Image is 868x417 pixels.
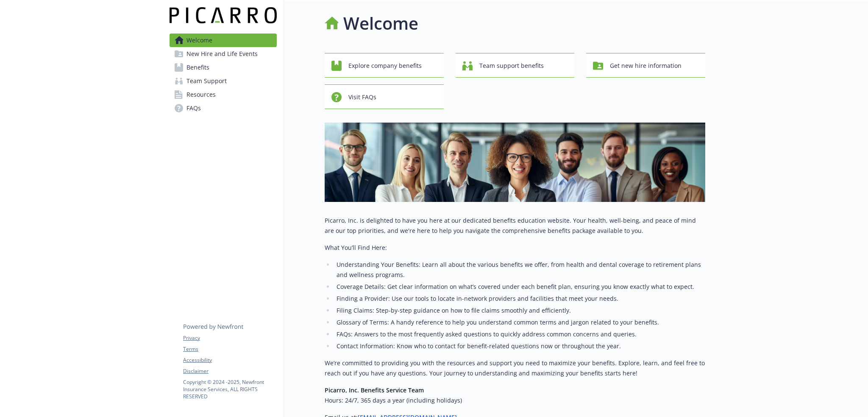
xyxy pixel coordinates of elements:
[325,395,705,406] h6: Hours: 24/7, 365 days a year (including holidays)​
[325,215,705,236] p: Picarro, Inc. is delighted to have you here at our dedicated benefits education website. Your hea...
[334,282,705,292] li: Coverage Details: Get clear information on what’s covered under each benefit plan, ensuring you k...
[183,334,276,342] a: Privacy
[325,84,444,109] button: Visit FAQs
[325,123,705,202] img: overview page banner
[334,294,705,304] li: Finding a Provider: Use our tools to locate in-network providers and facilities that meet your ne...
[170,74,277,88] a: Team Support
[170,47,277,61] a: New Hire and Life Events
[586,53,705,78] button: Get new hire information
[325,243,705,253] p: What You’ll Find Here:
[186,61,209,74] span: Benefits
[334,329,705,339] li: FAQs: Answers to the most frequently asked questions to quickly address common concerns and queries.
[456,53,575,78] button: Team support benefits
[334,341,705,351] li: Contact Information: Know who to contact for benefit-related questions now or throughout the year.
[479,58,544,74] span: Team support benefits
[334,317,705,327] li: Glossary of Terms: A handy reference to help you understand common terms and jargon related to yo...
[183,378,276,400] p: Copyright © 2024 - 2025 , Newfront Insurance Services, ALL RIGHTS RESERVED
[334,305,705,316] li: Filing Claims: Step-by-step guidance on how to file claims smoothly and efficiently.
[334,260,705,280] li: Understanding Your Benefits: Learn all about the various benefits we offer, from health and denta...
[170,61,277,74] a: Benefits
[170,34,277,47] a: Welcome
[325,53,444,78] button: Explore company benefits
[610,58,682,74] span: Get new hire information
[186,88,216,101] span: Resources
[170,101,277,115] a: FAQs
[186,74,227,88] span: Team Support
[325,358,705,378] p: We’re committed to providing you with the resources and support you need to maximize your benefit...
[170,88,277,101] a: Resources
[183,345,276,353] a: Terms
[186,101,201,115] span: FAQs
[325,386,424,394] strong: Picarro, Inc. Benefits Service Team
[343,11,418,36] h1: Welcome
[186,47,258,61] span: New Hire and Life Events
[183,356,276,364] a: Accessibility
[183,367,276,375] a: Disclaimer
[348,58,422,74] span: Explore company benefits
[186,34,212,47] span: Welcome
[348,89,376,105] span: Visit FAQs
